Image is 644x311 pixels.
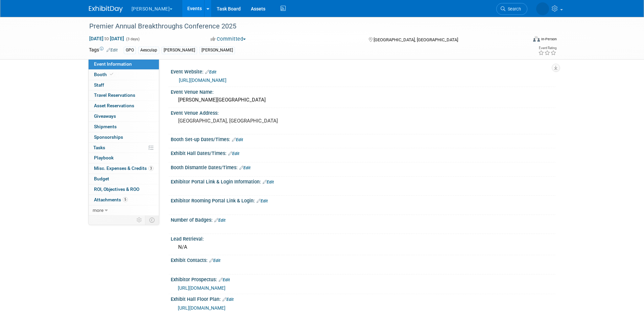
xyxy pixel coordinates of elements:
a: Edit [219,277,230,282]
div: In-Person [541,37,557,42]
div: Event Website: [171,67,555,75]
a: Booth [89,70,159,80]
span: Attachments [94,197,128,202]
div: Exhibitor Portal Link & Login Information: [171,177,555,185]
span: Search [505,6,521,12]
div: Event Venue Name: [171,87,555,95]
a: Edit [257,199,268,203]
a: [URL][DOMAIN_NAME] [178,285,225,291]
img: ExhibitDay [89,6,123,13]
div: Event Venue Address: [171,108,555,116]
span: more [93,207,103,213]
span: Sponsorships [94,134,123,140]
img: Format-Inperson.png [533,36,540,42]
div: Event Format [487,35,557,45]
td: Tags [89,46,118,54]
td: Personalize Event Tab Strip [134,216,145,224]
a: ROI, Objectives & ROO [89,184,159,195]
div: Exhibitor Rooming Portal Link & Login: [171,196,555,204]
span: ROI, Objectives & ROO [94,186,139,192]
div: GPO [124,47,136,54]
a: Attachments5 [89,195,159,205]
a: Giveaways [89,111,159,121]
span: Staff [94,82,104,88]
span: Tasks [93,145,105,150]
div: Exhibitor Prospectus: [171,274,555,283]
a: Edit [228,151,239,156]
a: Edit [222,297,234,302]
span: Misc. Expenses & Credits [94,165,153,171]
a: more [89,205,159,216]
span: Travel Reservations [94,92,135,98]
a: Edit [106,48,118,52]
td: Toggle Event Tabs [145,216,159,224]
span: Playbook [94,155,114,160]
div: Event Rating [538,46,556,50]
div: Premier Annual Breakthroughs Conference 2025 [87,20,517,32]
pre: [GEOGRAPHIC_DATA], [GEOGRAPHIC_DATA] [178,118,324,124]
div: Booth Dismantle Dates/Times: [171,162,555,171]
span: [DATE] [DATE] [89,36,124,42]
img: Dawn Brown [536,2,549,15]
div: Booth Set-up Dates/Times: [171,134,555,143]
div: Exhibit Hall Dates/Times: [171,148,555,157]
a: Edit [263,180,274,184]
a: Edit [239,165,251,170]
a: Playbook [89,153,159,163]
div: N/A [176,242,550,252]
span: Budget [94,176,109,181]
a: Budget [89,174,159,184]
span: Event Information [94,61,132,67]
a: Event Information [89,59,159,69]
a: Misc. Expenses & Credits3 [89,163,159,174]
a: Shipments [89,122,159,132]
span: Booth [94,72,115,77]
a: Edit [214,218,225,223]
div: Aesculap [138,47,159,54]
div: [PERSON_NAME][GEOGRAPHIC_DATA] [176,95,550,105]
span: Shipments [94,124,117,129]
div: [PERSON_NAME] [162,47,197,54]
a: Asset Reservations [89,101,159,111]
div: Lead Retrieval: [171,234,555,242]
a: Edit [209,258,220,263]
span: Asset Reservations [94,103,134,108]
span: Giveaways [94,113,116,119]
i: Booth reservation complete [110,72,113,76]
a: Sponsorships [89,132,159,142]
div: Exhibit Contacts: [171,255,555,264]
a: Edit [205,70,216,74]
div: Number of Badges: [171,215,555,224]
a: Travel Reservations [89,90,159,101]
span: [GEOGRAPHIC_DATA], [GEOGRAPHIC_DATA] [374,37,458,42]
div: [PERSON_NAME] [199,47,235,54]
a: Staff [89,80,159,90]
span: (3 days) [125,37,140,41]
a: Search [496,3,527,15]
a: Tasks [89,143,159,153]
a: [URL][DOMAIN_NAME] [178,305,225,311]
div: Exhibit Hall Floor Plan: [171,294,555,303]
span: to [103,36,110,41]
span: 3 [148,166,153,171]
a: Edit [232,137,243,142]
a: [URL][DOMAIN_NAME] [179,77,226,83]
span: 5 [123,197,128,202]
button: Committed [208,36,248,43]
